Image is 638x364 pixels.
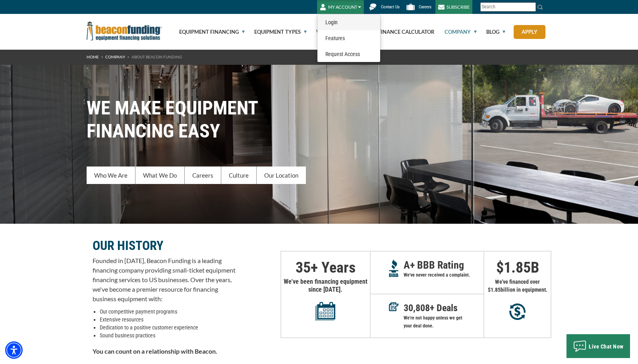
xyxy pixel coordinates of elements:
span: 1.85 [504,259,531,276]
p: A+ BBB Rating [404,261,483,269]
a: What We Do [135,167,185,184]
img: Deals in Equipment Financing [389,302,399,311]
a: Apply [514,25,545,39]
div: Accessibility Menu [5,341,23,359]
span: Contact Us [381,4,400,10]
a: Clear search text [528,4,534,10]
a: Features [317,30,380,46]
a: Blog [477,14,505,50]
p: We've been financing equipment since [DATE]. [281,278,370,321]
img: Beacon Funding Corporation [87,21,162,41]
li: Extensive resources [100,316,236,323]
a: Company [435,14,477,50]
img: Millions in equipment purchases [509,303,526,320]
a: Equipment Types [245,14,307,50]
img: A+ Reputation BBB [389,259,399,277]
p: We're not happy unless we get your deal done. [404,314,483,330]
p: Founded in [DATE], Beacon Funding is a leading financing company providing small-ticket equipment... [93,256,236,304]
li: Dedication to a positive customer experience [100,323,236,331]
a: Our Location [257,167,306,184]
input: Search [480,2,536,12]
span: Live Chat Now [589,343,624,350]
span: About Beacon Funding [131,54,182,59]
button: Live Chat Now [566,334,630,358]
a: Request Access [317,46,380,62]
p: + Years [281,263,370,271]
p: + Deals [404,304,483,312]
p: We've never received a complaint. [404,271,483,279]
p: We've financed over $ billion in equipment. [484,278,551,294]
a: Who We Are [87,167,135,184]
li: Sound business practices [100,331,236,339]
a: Equipment Financing [170,14,245,50]
a: HOME [87,54,99,59]
span: 35 [296,259,311,276]
strong: You can count on a relationship with Beacon. [93,347,217,355]
img: Years in equipment financing [315,302,335,321]
p: $ B [484,263,551,271]
h1: WE MAKE EQUIPMENT FINANCING EASY [87,97,551,143]
a: Company [105,54,125,59]
img: Search [537,4,543,10]
a: Careers [185,167,221,184]
a: Vendor Services [307,14,369,50]
span: Careers [419,4,431,10]
a: Login - open in a new tab [317,14,380,30]
span: 30,808 [404,302,430,314]
li: Our competitive payment programs [100,308,236,316]
p: OUR HISTORY [93,241,236,250]
a: Beacon Funding Corporation [87,27,162,33]
span: 1.85 [491,287,501,293]
a: Finance Calculator [369,14,435,50]
a: Culture [221,167,257,184]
